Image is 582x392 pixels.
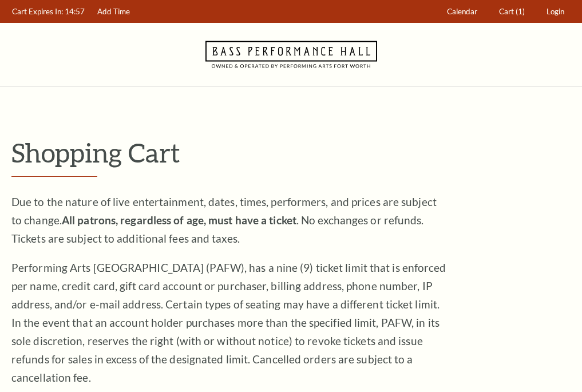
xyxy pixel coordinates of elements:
[62,213,296,227] strong: All patrons, regardless of age, must have a ticket
[447,7,477,16] span: Calendar
[12,7,63,16] span: Cart Expires In:
[541,1,570,23] a: Login
[11,259,446,387] p: Performing Arts [GEOGRAPHIC_DATA] (PAFW), has a nine (9) ticket limit that is enforced per name, ...
[92,1,136,23] a: Add Time
[547,7,564,16] span: Login
[65,7,85,16] span: 14:57
[494,1,530,23] a: Cart (1)
[442,1,483,23] a: Calendar
[516,7,525,16] span: (1)
[11,138,571,167] p: Shopping Cart
[11,195,437,245] span: Due to the nature of live entertainment, dates, times, performers, and prices are subject to chan...
[499,7,514,16] span: Cart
